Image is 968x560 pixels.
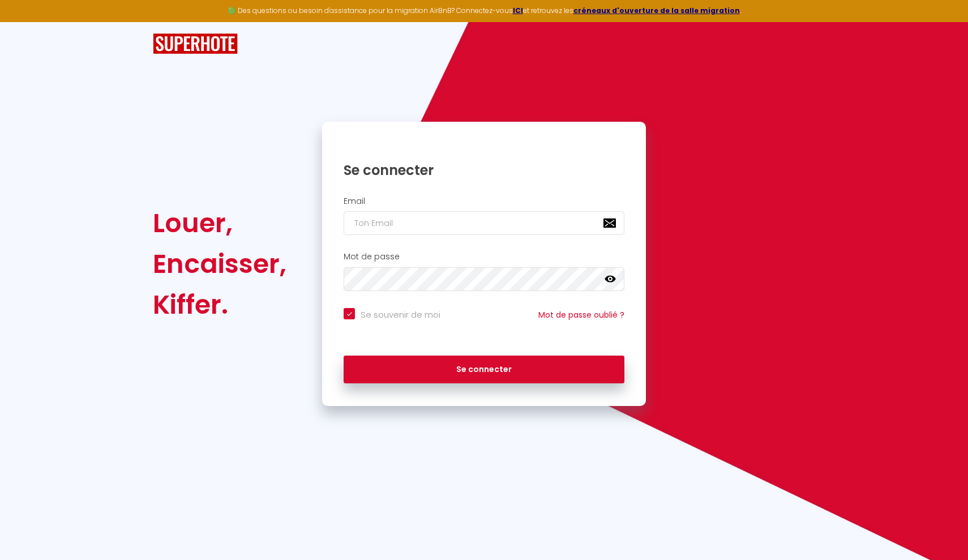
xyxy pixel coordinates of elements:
div: Kiffer. [153,284,286,325]
a: créneaux d'ouverture de la salle migration [573,6,740,15]
h2: Mot de passe [344,252,624,262]
div: Louer, [153,203,286,243]
a: ICI [513,6,523,15]
h2: Email [344,196,624,206]
div: Encaisser, [153,243,286,284]
input: Ton Email [344,211,624,235]
a: Mot de passe oublié ? [538,309,624,320]
img: SuperHote logo [153,33,238,54]
h1: Se connecter [344,161,624,179]
button: Se connecter [344,356,624,384]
